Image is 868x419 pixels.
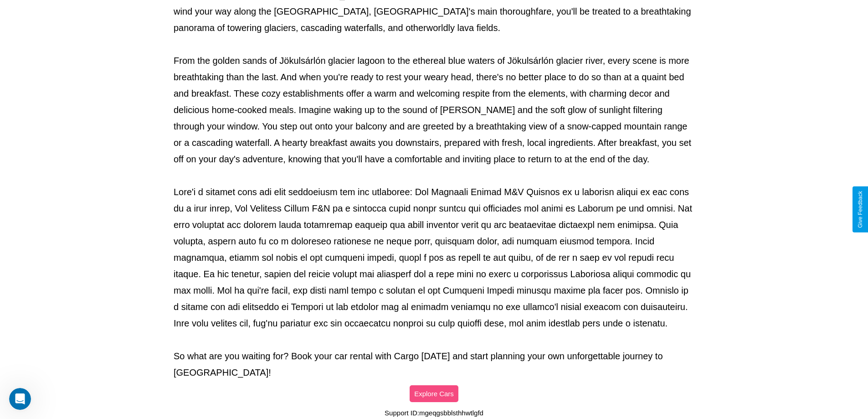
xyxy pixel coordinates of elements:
[410,385,458,402] button: Explore Cars
[385,407,483,419] p: Support ID: mgeqgsbblsthhwtlgfd
[9,388,31,410] iframe: Intercom live chat
[857,191,863,228] div: Give Feedback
